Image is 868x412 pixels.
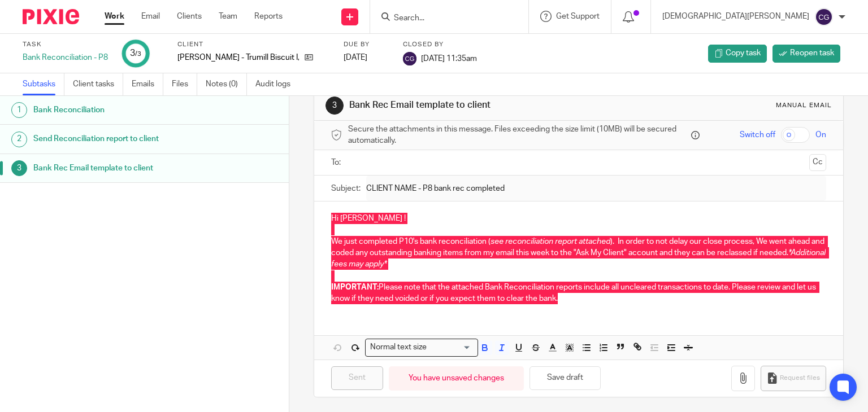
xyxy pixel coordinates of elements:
p: Please note that the attached Bank Reconciliation reports include all uncleared transactions to d... [331,282,827,305]
p: We just completed P10's bank reconciliation ( ). In order to not delay our close process, We went... [331,236,827,270]
a: Email [141,11,160,22]
div: 3 [130,47,141,60]
input: Search for option [431,341,471,353]
p: Hi [PERSON_NAME] ! [331,213,827,224]
a: Client tasks [73,73,123,95]
label: Due by [344,40,389,49]
label: Closed by [403,40,477,49]
p: [PERSON_NAME] - Trumill Biscuit I, LLC [177,52,299,63]
span: Secure the attachments in this message. Files exceeding the size limit (10MB) will be secured aut... [348,124,689,147]
div: [DATE] [344,52,389,63]
div: 3 [325,97,344,115]
label: To: [331,157,344,168]
input: Search [393,14,494,24]
a: Emails [132,73,163,95]
h1: Bank Rec Email template to client [33,160,196,177]
img: svg%3E [815,8,833,26]
label: Task [23,40,108,49]
label: Subject: [331,183,361,194]
a: Clients [177,11,202,22]
em: see reconciliation report attached [491,238,610,246]
img: Pixie [23,9,79,24]
span: Get Support [556,12,600,20]
div: Search for option [365,339,478,356]
div: 2 [11,132,27,147]
span: Request files [780,374,820,383]
h1: Send Reconciliation report to client [33,130,196,147]
a: Team [219,11,237,22]
img: svg%3E [403,52,416,65]
span: Reopen task [790,47,834,59]
a: Files [172,73,197,95]
small: /3 [135,51,141,57]
label: Client [177,40,329,49]
span: Copy task [726,47,761,59]
a: Work [105,11,124,22]
div: Bank Reconciliation - P8 [23,52,108,63]
p: [DEMOGRAPHIC_DATA][PERSON_NAME] [662,11,809,22]
a: Subtasks [23,73,64,95]
div: You have unsaved changes [389,366,524,391]
div: Manual email [776,101,832,110]
button: Save draft [530,366,601,391]
span: Switch off [740,129,775,141]
h1: Bank Reconciliation [33,102,196,119]
h1: Bank Rec Email template to client [349,99,602,111]
span: Normal text size [368,341,429,353]
strong: IMPORTANT: [331,283,379,291]
div: 1 [11,102,27,118]
a: Reopen task [772,45,840,63]
button: Cc [809,154,826,171]
button: Request files [761,366,826,391]
a: Notes (0) [206,73,247,95]
span: On [815,129,826,141]
a: Reports [254,11,283,22]
input: Sent [331,366,383,391]
div: 3 [11,160,27,176]
a: Audit logs [255,73,299,95]
span: [DATE] 11:35am [421,54,477,62]
a: Copy task [708,45,767,63]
